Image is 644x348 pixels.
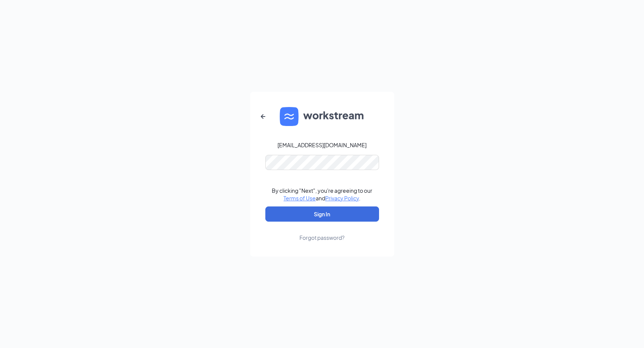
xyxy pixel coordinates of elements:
[254,107,272,126] button: ArrowLeftNew
[259,112,268,121] svg: ArrowLeftNew
[299,234,345,241] div: Forgot password?
[280,107,365,126] img: WS logo and Workstream text
[284,195,316,202] a: Terms of Use
[277,141,367,149] div: [EMAIL_ADDRESS][DOMAIN_NAME]
[325,195,359,202] a: Privacy Policy
[265,206,379,222] button: Sign In
[299,222,345,241] a: Forgot password?
[272,187,372,202] div: By clicking "Next", you're agreeing to our and .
